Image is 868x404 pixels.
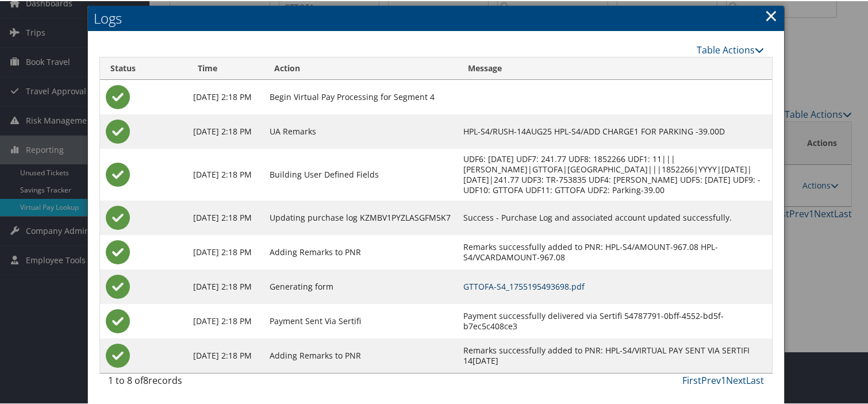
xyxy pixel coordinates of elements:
div: 1 to 8 of records [108,372,259,392]
td: [DATE] 2:18 PM [187,337,264,372]
a: Prev [701,373,721,386]
td: Remarks successfully added to PNR: HPL-S4/AMOUNT-967.08 HPL-S4/VCARDAMOUNT-967.08 [458,234,772,268]
td: [DATE] 2:18 PM [187,303,264,337]
h2: Logs [88,5,785,30]
td: Updating purchase log KZMBV1PYZLASGFM5K7 [264,199,458,234]
a: Next [726,373,746,386]
td: HPL-S4/RUSH-14AUG25 HPL-S4/ADD CHARGE1 FOR PARKING -39.00D [458,113,772,148]
td: Remarks successfully added to PNR: HPL-S4/VIRTUAL PAY SENT VIA SERTIFI 14[DATE] [458,337,772,372]
a: Last [746,373,764,386]
td: Payment Sent Via Sertifi [264,303,458,337]
a: Close [765,3,778,26]
td: Success - Purchase Log and associated account updated successfully. [458,199,772,234]
td: [DATE] 2:18 PM [187,268,264,303]
td: [DATE] 2:18 PM [187,199,264,234]
a: First [682,373,701,386]
td: UA Remarks [264,113,458,148]
td: UDF6: [DATE] UDF7: 241.77 UDF8: 1852266 UDF1: 11|||[PERSON_NAME]|GTTOFA|[GEOGRAPHIC_DATA]|||18522... [458,148,772,199]
td: Adding Remarks to PNR [264,234,458,268]
a: GTTOFA-S4_1755195493698.pdf [463,280,585,291]
span: 8 [143,373,148,386]
td: [DATE] 2:18 PM [187,113,264,148]
td: Generating form [264,268,458,303]
td: [DATE] 2:18 PM [187,148,264,199]
th: Action: activate to sort column ascending [264,56,458,79]
a: Table Actions [697,43,764,55]
td: Adding Remarks to PNR [264,337,458,372]
td: [DATE] 2:18 PM [187,79,264,113]
td: Payment successfully delivered via Sertifi 54787791-0bff-4552-bd5f-b7ec5c408ce3 [458,303,772,337]
th: Time: activate to sort column ascending [187,56,264,79]
th: Message: activate to sort column ascending [458,56,772,79]
a: 1 [721,373,726,386]
td: Building User Defined Fields [264,148,458,199]
td: Begin Virtual Pay Processing for Segment 4 [264,79,458,113]
th: Status: activate to sort column ascending [100,56,187,79]
td: [DATE] 2:18 PM [187,234,264,268]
